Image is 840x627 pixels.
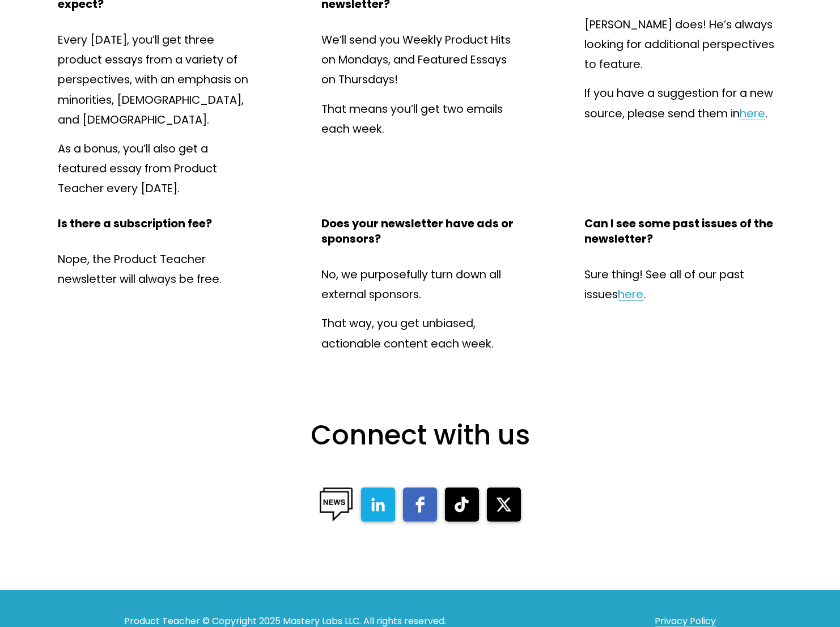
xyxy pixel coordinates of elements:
p: That way, you get unbiased, actionable content each week. [321,313,519,353]
p: Sure thing! See all of our past issues . [584,265,782,304]
a: linkedin [361,488,395,522]
p: Every [DATE], you’ll get three product essays from a variety of perspectives, with an emphasis on... [58,30,255,130]
h2: Connect with us [25,418,814,453]
a: here [618,286,643,302]
p: [PERSON_NAME] does! He’s always looking for additional perspectives to feature. [584,15,782,75]
a: twitter [487,488,521,522]
p: As a bonus, you’ll also get a featured essay from Product Teacher every [DATE]. [58,139,255,199]
strong: Does your newsletter have ads or sponsors? [321,215,516,247]
a: here [740,105,765,121]
strong: Can I see some past issues of the newsletter? [584,215,775,247]
p: No, we purposefully turn down all external sponsors. [321,265,519,304]
a: facebook [403,488,437,522]
strong: Is there a subscription fee? [58,215,212,231]
a: tiktok [445,488,479,522]
p: We’ll send you Weekly Product Hits on Mondays, and Featured Essays on Thursdays! [321,30,519,90]
p: Nope, the Product Teacher newsletter will always be free. [58,249,255,289]
p: If you have a suggestion for a new source, please send them in . [584,83,782,123]
p: That means you’ll get two emails each week. [321,99,519,139]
